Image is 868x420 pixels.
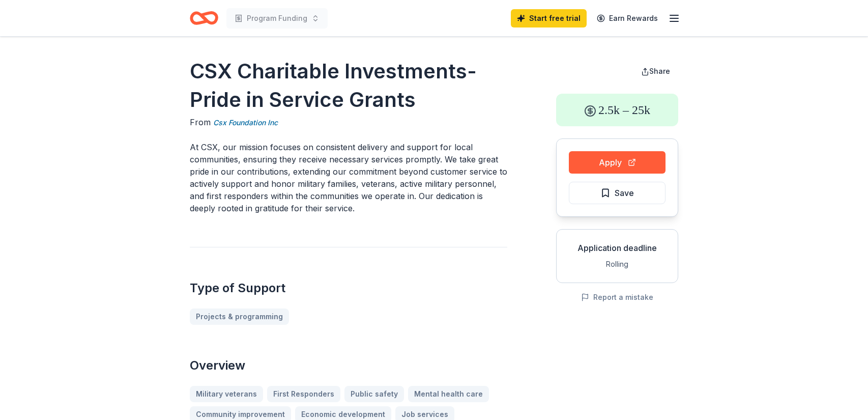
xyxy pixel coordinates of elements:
[190,6,218,30] a: Home
[649,67,670,75] span: Share
[581,291,653,303] button: Report a mistake
[556,94,678,126] div: 2.5k – 25k
[190,116,507,129] div: From
[565,258,670,270] div: Rolling
[615,186,634,200] span: Save
[633,61,678,81] button: Share
[591,9,664,27] a: Earn Rewards
[565,242,670,254] div: Application deadline
[226,8,328,29] button: Program Funding
[190,280,507,296] h2: Type of Support
[569,182,666,204] button: Save
[190,357,507,374] h2: Overview
[213,117,278,129] a: Csx Foundation Inc
[569,151,666,174] button: Apply
[247,12,307,24] span: Program Funding
[190,141,507,214] p: At CSX, our mission focuses on consistent delivery and support for local communities, ensuring th...
[190,57,507,114] h1: CSX Charitable Investments- Pride in Service Grants
[190,309,289,325] a: Projects & programming
[511,9,587,27] a: Start free trial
